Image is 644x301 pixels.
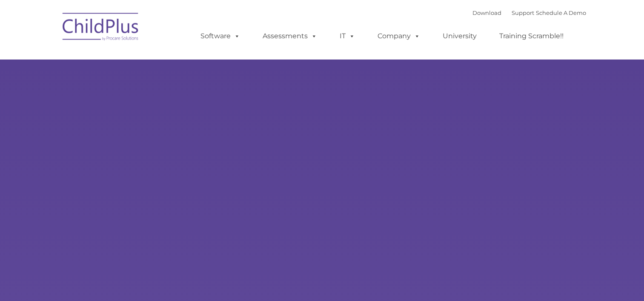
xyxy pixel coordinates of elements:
[434,28,485,45] a: University
[472,9,501,16] a: Download
[331,28,364,45] a: IT
[512,9,534,16] a: Support
[369,28,429,45] a: Company
[254,28,326,45] a: Assessments
[536,9,586,16] a: Schedule A Demo
[58,7,143,49] img: ChildPlus by Procare Solutions
[472,9,586,16] font: |
[192,28,249,45] a: Software
[491,28,572,45] a: Training Scramble!!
